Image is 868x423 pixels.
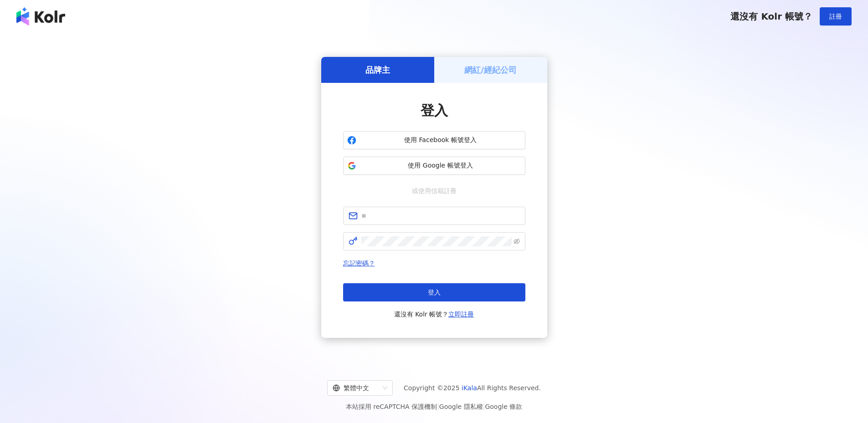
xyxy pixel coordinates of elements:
[16,7,65,25] img: logo
[448,311,474,318] a: 立即註冊
[360,161,521,170] span: 使用 Google 帳號登入
[439,403,483,410] a: Google 隱私權
[485,403,522,410] a: Google 條款
[730,11,812,22] span: 還沒有 Kolr 帳號？
[343,157,525,175] button: 使用 Google 帳號登入
[464,64,517,76] h5: 網紅/經紀公司
[343,283,525,301] button: 登入
[428,289,441,296] span: 登入
[365,64,390,76] h5: 品牌主
[421,102,448,118] span: 登入
[820,7,852,25] button: 註冊
[394,309,474,320] span: 還沒有 Kolr 帳號？
[483,403,485,410] span: |
[514,238,520,245] span: eye-invisible
[333,381,379,395] div: 繁體中文
[404,382,541,393] span: Copyright © 2025 All Rights Reserved.
[360,136,521,145] span: 使用 Facebook 帳號登入
[406,186,463,196] span: 或使用信箱註冊
[343,260,375,267] a: 忘記密碼？
[829,13,842,20] span: 註冊
[437,403,439,410] span: |
[462,384,477,392] a: iKala
[346,401,522,412] span: 本站採用 reCAPTCHA 保護機制
[343,131,525,149] button: 使用 Facebook 帳號登入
